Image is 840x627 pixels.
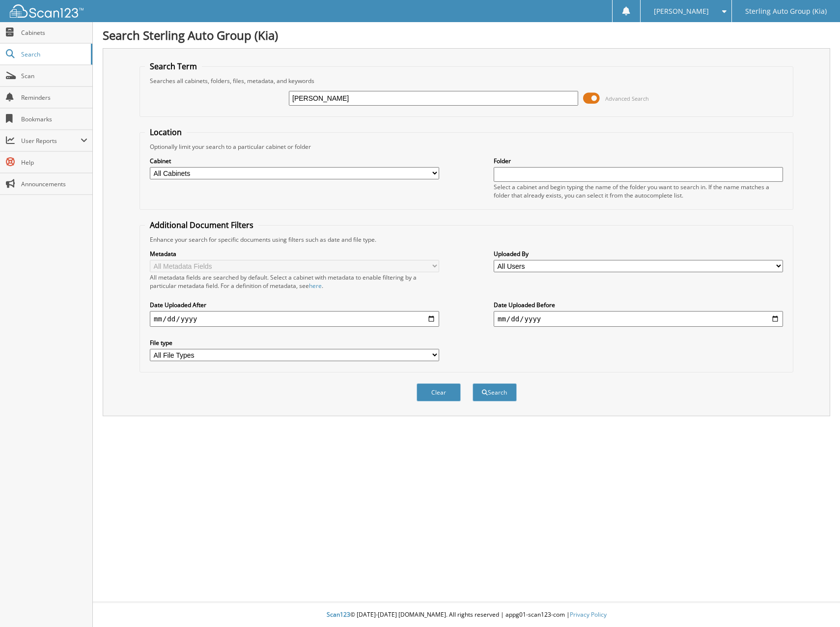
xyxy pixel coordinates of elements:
span: [PERSON_NAME] [654,8,709,14]
iframe: Chat Widget [791,580,840,627]
div: Searches all cabinets, folders, files, metadata, and keywords [145,77,788,85]
a: Privacy Policy [570,610,607,619]
legend: Search Term [145,61,202,72]
button: Clear [417,383,461,401]
span: Scan123 [327,610,350,619]
label: Date Uploaded After [150,301,439,309]
button: Search [473,383,517,401]
label: Cabinet [150,157,439,165]
div: © [DATE]-[DATE] [DOMAIN_NAME]. All rights reserved | appg01-scan123-com | [93,603,840,627]
span: Announcements [21,180,87,188]
legend: Location [145,127,187,138]
span: Bookmarks [21,115,87,123]
a: here [309,282,322,290]
div: Select a cabinet and begin typing the name of the folder you want to search in. If the name match... [494,183,783,199]
div: All metadata fields are searched by default. Select a cabinet with metadata to enable filtering b... [150,273,439,290]
span: Advanced Search [605,95,649,102]
img: scan123-logo-white.svg [10,4,84,18]
input: end [494,311,783,327]
span: Search [21,50,86,58]
span: Scan [21,72,87,80]
div: Optionally limit your search to a particular cabinet or folder [145,142,788,151]
span: Reminders [21,93,87,102]
input: start [150,311,439,327]
span: Cabinets [21,28,87,37]
span: Sterling Auto Group (Kia) [745,8,827,14]
h1: Search Sterling Auto Group (Kia) [103,27,830,43]
span: Help [21,158,87,167]
label: Metadata [150,250,439,258]
label: Date Uploaded Before [494,301,783,309]
span: User Reports [21,137,81,145]
label: Uploaded By [494,250,783,258]
label: Folder [494,157,783,165]
div: Enhance your search for specific documents using filters such as date and file type. [145,235,788,244]
label: File type [150,339,439,347]
legend: Additional Document Filters [145,220,258,230]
